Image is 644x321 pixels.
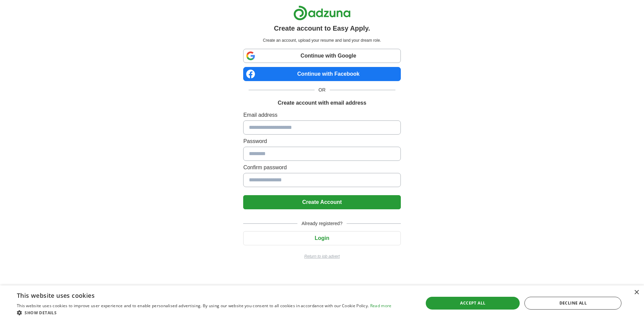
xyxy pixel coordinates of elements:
[370,303,392,309] a: Read more, opens a new window
[278,99,366,107] h1: Create account with email address
[243,49,400,63] a: Continue with Google
[297,220,346,227] span: Already registered?
[315,86,330,94] span: OR
[243,231,400,245] button: Login
[25,310,57,316] span: Show details
[243,164,400,172] label: Confirm password
[243,111,400,119] label: Email address
[243,67,400,81] a: Continue with Facebook
[17,303,369,309] span: This website uses cookies to improve user experience and to enable personalised advertising. By u...
[524,297,621,310] div: Decline all
[293,5,351,21] img: Adzuna logo
[243,137,400,145] label: Password
[243,195,400,209] button: Create Account
[243,235,400,241] a: Login
[634,290,639,295] div: Close
[274,23,370,33] h1: Create account to Easy Apply.
[17,309,391,316] div: Show details
[426,297,520,310] div: Accept all
[17,289,375,299] div: This website uses cookies
[243,253,400,259] a: Return to job advert
[245,37,399,43] p: Create an account, upload your resume and land your dream role.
